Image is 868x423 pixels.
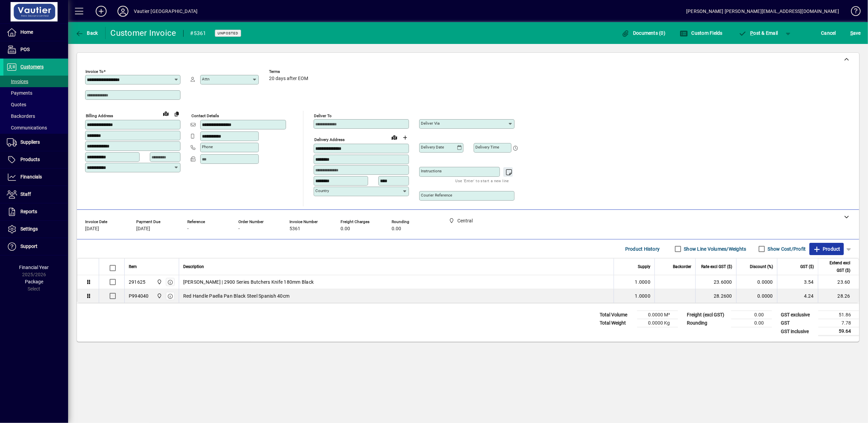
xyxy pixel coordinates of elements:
[809,243,844,255] button: Product
[673,263,691,270] span: Backorder
[155,278,163,286] span: Central
[155,292,163,300] span: Central
[134,6,198,17] div: Vautier [GEOGRAPHIC_DATA]
[818,319,859,327] td: 7.78
[620,27,667,39] button: Documents (0)
[700,279,732,285] div: 23.6000
[20,29,33,35] span: Home
[7,125,47,130] span: Communications
[129,293,149,299] div: P994040
[7,79,28,84] span: Invoices
[190,28,206,39] div: #5361
[820,27,838,39] button: Cancel
[421,145,444,150] mat-label: Delivery date
[750,263,773,270] span: Discount (%)
[777,327,818,336] td: GST inclusive
[3,76,68,87] a: Invoices
[171,108,182,119] button: Copy to Delivery address
[7,90,32,96] span: Payments
[736,275,777,289] td: 0.0000
[701,263,732,270] span: Rate excl GST ($)
[3,87,68,99] a: Payments
[637,319,678,327] td: 0.0000 Kg
[202,77,209,81] mat-label: Attn
[75,30,98,36] span: Back
[3,122,68,134] a: Communications
[846,1,859,23] a: Knowledge Base
[269,69,310,74] span: Terms
[3,238,68,255] a: Support
[818,289,859,303] td: 28.26
[90,5,112,17] button: Add
[269,76,308,81] span: 20 days after EOM
[421,193,452,198] mat-label: Courier Reference
[389,132,400,143] a: View on map
[731,319,772,327] td: 0.00
[767,246,806,252] label: Show Cost/Profit
[736,289,777,303] td: 0.0000
[289,226,300,232] span: 5361
[20,174,42,179] span: Financials
[314,113,332,118] mat-label: Deliver To
[683,246,746,252] label: Show Line Volumes/Weights
[341,226,350,232] span: 0.00
[183,279,314,285] span: [PERSON_NAME] | 2900 Series Butchers Knife 180mm Black
[218,31,238,35] span: Unposted
[850,30,853,36] span: S
[20,191,31,197] span: Staff
[315,188,329,193] mat-label: Country
[638,263,650,270] span: Supply
[739,30,778,36] span: ost & Email
[20,226,38,232] span: Settings
[111,28,176,38] div: Customer Invoice
[3,186,68,203] a: Staff
[813,244,840,254] span: Product
[20,244,37,249] span: Support
[475,145,499,150] mat-label: Delivery time
[7,102,26,107] span: Quotes
[19,265,49,270] span: Financial Year
[700,293,732,299] div: 28.2600
[777,319,818,327] td: GST
[238,226,240,232] span: -
[800,263,814,270] span: GST ($)
[3,134,68,151] a: Suppliers
[187,226,189,232] span: -
[637,311,678,319] td: 0.0000 M³
[622,243,663,255] button: Product History
[3,221,68,238] a: Settings
[731,311,772,319] td: 0.00
[850,28,861,38] span: ave
[3,24,68,41] a: Home
[686,6,839,17] div: [PERSON_NAME] [PERSON_NAME][EMAIL_ADDRESS][DOMAIN_NAME]
[680,30,723,36] span: Custom Fields
[3,169,68,186] a: Financials
[822,259,850,274] span: Extend excl GST ($)
[129,279,146,285] div: 291625
[3,41,68,58] a: POS
[85,69,104,74] mat-label: Invoice To
[85,226,99,232] span: [DATE]
[596,311,637,319] td: Total Volume
[160,108,171,119] a: View on map
[421,169,442,173] mat-label: Instructions
[596,319,637,327] td: Total Weight
[777,289,818,303] td: 4.24
[3,203,68,220] a: Reports
[777,311,818,319] td: GST exclusive
[683,319,731,327] td: Rounding
[635,279,651,285] span: 1.0000
[421,121,440,126] mat-label: Deliver via
[821,28,836,38] span: Cancel
[68,27,106,39] app-page-header-button: Back
[183,263,204,270] span: Description
[136,226,150,232] span: [DATE]
[683,311,731,319] td: Freight (excl GST)
[3,99,68,110] a: Quotes
[25,279,43,284] span: Package
[20,47,30,52] span: POS
[849,27,863,39] button: Save
[20,64,44,69] span: Customers
[400,132,411,143] button: Choose address
[818,275,859,289] td: 23.60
